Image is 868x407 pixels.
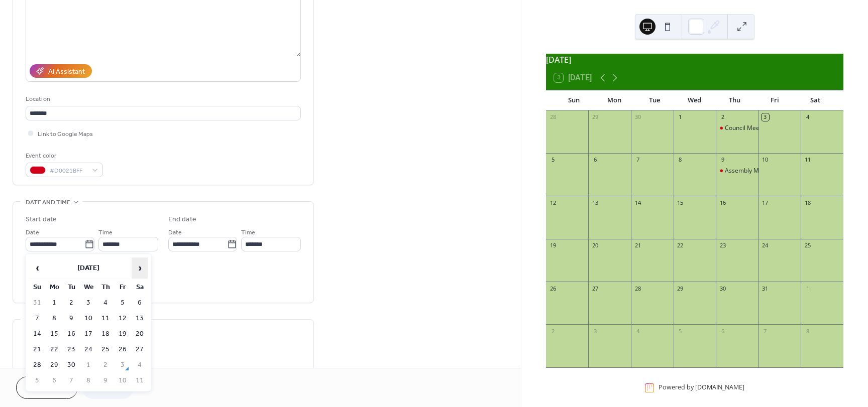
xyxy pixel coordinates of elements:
[719,285,726,292] div: 30
[46,358,62,372] td: 29
[80,311,96,326] td: 10
[591,327,599,335] div: 3
[675,90,715,110] div: Wed
[30,258,45,278] span: ‹
[38,129,93,140] span: Link to Google Maps
[30,64,92,78] button: AI Assistant
[634,199,641,206] div: 14
[634,327,641,335] div: 4
[168,214,196,225] div: End date
[115,311,131,326] td: 12
[591,242,599,249] div: 20
[132,327,148,341] td: 20
[80,358,96,372] td: 1
[719,242,726,249] div: 23
[634,285,641,292] div: 28
[762,285,769,292] div: 31
[634,156,641,164] div: 7
[719,327,726,335] div: 6
[132,358,148,372] td: 4
[29,342,45,357] td: 21
[804,156,811,164] div: 11
[50,166,87,176] span: #D0021BFF
[762,113,769,121] div: 3
[63,311,79,326] td: 9
[677,242,684,249] div: 22
[716,167,758,175] div: Assembly Meeting
[80,327,96,341] td: 17
[29,296,45,310] td: 31
[46,311,62,326] td: 8
[16,376,78,399] button: Cancel
[132,311,148,326] td: 13
[677,156,684,164] div: 8
[695,383,744,392] a: [DOMAIN_NAME]
[132,342,148,357] td: 27
[762,327,769,335] div: 7
[715,90,755,110] div: Thu
[34,383,60,394] span: Cancel
[63,373,79,388] td: 7
[549,327,557,335] div: 2
[115,373,131,388] td: 10
[634,90,675,110] div: Tue
[63,327,79,341] td: 16
[132,373,148,388] td: 11
[63,358,79,372] td: 30
[549,242,557,249] div: 19
[755,90,795,110] div: Fri
[546,54,843,66] div: [DATE]
[97,296,114,310] td: 4
[804,113,811,121] div: 4
[46,327,62,341] td: 15
[97,280,114,295] th: Th
[719,113,726,121] div: 2
[115,296,131,310] td: 5
[46,296,62,310] td: 1
[26,197,70,208] span: Date and time
[549,199,557,206] div: 12
[804,285,811,292] div: 1
[132,280,148,295] th: Sa
[762,156,769,164] div: 10
[29,311,45,326] td: 7
[26,214,57,225] div: Start date
[97,327,114,341] td: 18
[48,67,85,77] div: AI Assistant
[554,90,594,110] div: Sun
[591,199,599,206] div: 13
[762,242,769,249] div: 24
[115,358,131,372] td: 3
[591,156,599,164] div: 6
[659,383,744,392] div: Powered by
[804,327,811,335] div: 8
[97,311,114,326] td: 11
[97,373,114,388] td: 9
[26,94,299,104] div: Location
[46,342,62,357] td: 22
[29,373,45,388] td: 5
[168,227,182,238] span: Date
[241,227,255,238] span: Time
[80,373,96,388] td: 8
[115,280,131,295] th: Fr
[549,113,557,121] div: 28
[63,280,79,295] th: Tu
[677,285,684,292] div: 29
[591,285,599,292] div: 27
[26,151,101,161] div: Event color
[795,90,835,110] div: Sat
[97,358,114,372] td: 2
[677,199,684,206] div: 15
[29,358,45,372] td: 28
[677,113,684,121] div: 1
[132,296,148,310] td: 6
[549,156,557,164] div: 5
[719,199,726,206] div: 16
[29,327,45,341] td: 14
[46,280,62,295] th: Mo
[634,242,641,249] div: 21
[97,342,114,357] td: 25
[63,296,79,310] td: 2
